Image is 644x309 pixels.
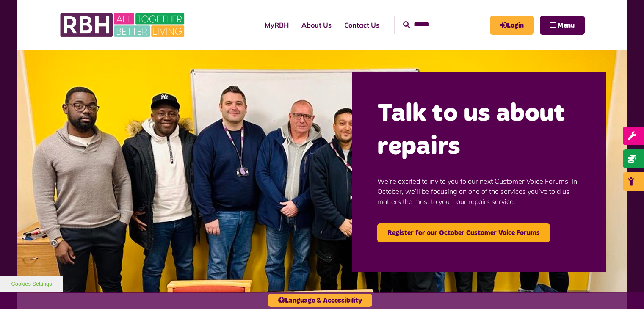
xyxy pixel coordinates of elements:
[60,8,187,41] img: RBH
[490,16,534,35] a: MyRBH
[377,163,580,219] p: We’re excited to invite you to our next Customer Voice Forums. In October, we’ll be focusing on o...
[338,14,386,36] a: Contact Us
[540,16,585,35] button: Navigation
[258,14,295,36] a: MyRBH
[17,50,627,293] img: Group photo of customers and colleagues at the Lighthouse Project
[295,14,338,36] a: About Us
[377,223,550,242] a: Register for our October Customer Voice Forums
[377,97,580,163] h2: Talk to us about repairs
[558,22,575,29] span: Menu
[268,294,372,307] button: Language & Accessibility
